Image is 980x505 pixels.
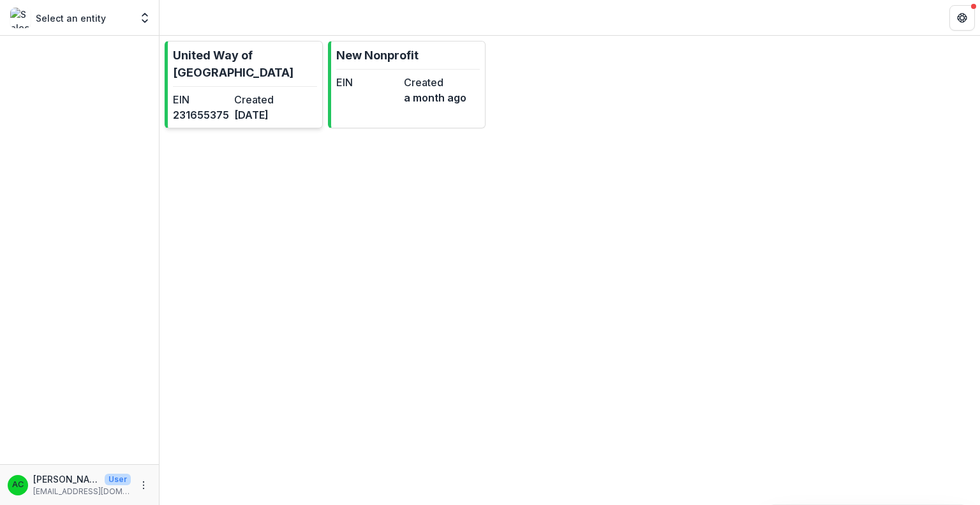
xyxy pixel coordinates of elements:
dd: a month ago [404,90,466,105]
p: Select an entity [36,11,106,25]
p: New Nonprofit [336,47,419,64]
dd: [DATE] [234,107,290,123]
p: [PERSON_NAME] [33,472,100,486]
p: United Way of [GEOGRAPHIC_DATA] [173,47,317,81]
img: Select an entity [10,8,31,28]
dt: EIN [336,75,399,90]
button: More [136,478,151,493]
dt: Created [234,92,290,107]
button: Get Help [949,5,975,31]
dt: EIN [173,92,229,107]
p: User [105,474,131,485]
div: Ashley Chambers [12,481,24,489]
button: Open entity switcher [136,5,154,31]
dt: Created [404,75,466,90]
dd: 231655375 [173,107,229,123]
a: New NonprofitEINCreateda month ago [328,41,486,128]
p: [EMAIL_ADDRESS][DOMAIN_NAME] [33,486,131,497]
a: United Way of [GEOGRAPHIC_DATA]EIN231655375Created[DATE] [165,41,323,128]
